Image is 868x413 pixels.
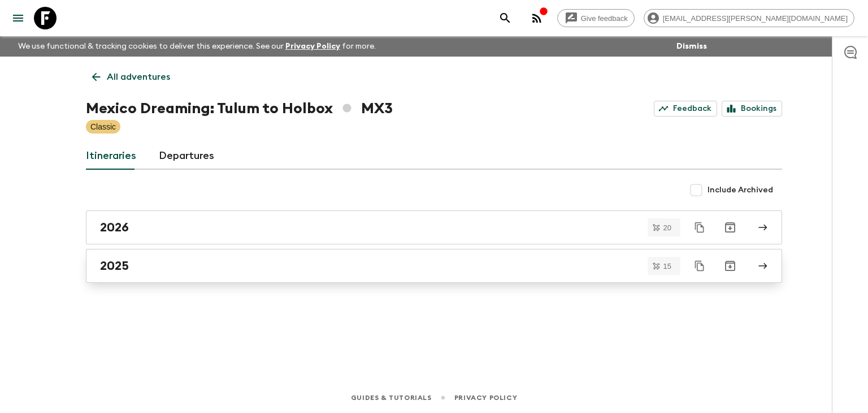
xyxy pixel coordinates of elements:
[7,7,29,29] button: menu
[657,224,678,231] span: 20
[654,101,717,117] a: Feedback
[285,42,340,50] a: Privacy Policy
[100,220,129,235] h2: 2026
[657,263,678,270] span: 15
[86,66,176,88] a: All adventures
[86,143,136,170] a: Itineraries
[454,392,517,404] a: Privacy Policy
[719,216,741,239] button: Archive
[689,256,710,276] button: Duplicate
[86,249,782,283] a: 2025
[575,14,634,23] span: Give feedback
[351,392,432,404] a: Guides & Tutorials
[722,101,782,117] a: Bookings
[689,217,710,238] button: Duplicate
[557,9,635,27] a: Give feedback
[86,97,393,120] h1: Mexico Dreaming: Tulum to Holbox MX3
[719,255,741,277] button: Archive
[644,9,854,27] div: [EMAIL_ADDRESS][PERSON_NAME][DOMAIN_NAME]
[86,210,782,244] a: 2026
[159,143,214,170] a: Departures
[107,70,170,84] p: All adventures
[494,7,517,29] button: search adventures
[90,121,116,132] p: Classic
[708,184,773,196] span: Include Archived
[674,38,710,54] button: Dismiss
[657,14,854,23] span: [EMAIL_ADDRESS][PERSON_NAME][DOMAIN_NAME]
[14,36,380,57] p: We use functional & tracking cookies to deliver this experience. See our for more.
[100,259,129,273] h2: 2025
